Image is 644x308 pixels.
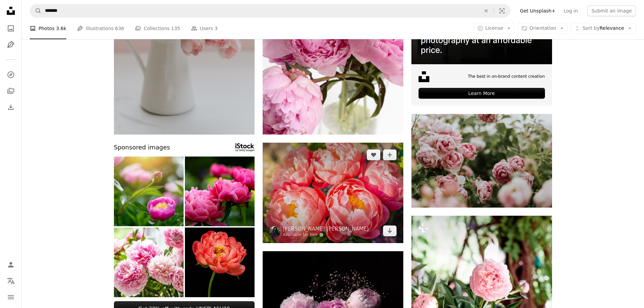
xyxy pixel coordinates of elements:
[367,149,380,160] button: Like
[587,5,636,16] button: Submit an image
[114,143,170,152] span: Sponsored images
[419,88,545,99] div: Learn More
[383,149,397,160] button: Add to Collection
[215,25,218,32] span: 3
[185,228,255,297] img: Coral Peony bloom isolated on black background
[479,4,494,17] button: Clear
[411,158,552,164] a: pink flowering green outdoor plant
[529,25,556,31] span: Orientation
[4,38,18,51] a: Illustrations
[518,23,568,34] button: Orientation
[283,226,369,232] a: [PERSON_NAME] [PERSON_NAME]
[171,25,180,32] span: 135
[571,23,636,34] button: Sort byRelevance
[4,4,18,19] a: Home — Unsplash
[4,22,18,35] a: Photos
[115,25,124,32] span: 636
[4,100,18,114] a: Download History
[269,226,280,237] img: Go to Cristina Anne Costello's profile
[4,290,18,304] button: Menu
[4,68,18,81] a: Explore
[582,25,599,31] span: Sort by
[485,25,503,31] span: License
[559,5,582,16] a: Log in
[383,226,397,236] a: Download
[468,74,545,79] span: The best in on-brand content creation
[114,228,184,297] img: Fresh Pink Peonies in Sunlit Interior
[77,18,124,39] a: Illustrations 636
[582,25,624,32] span: Relevance
[474,23,515,34] button: License
[494,4,510,17] button: Visual search
[263,143,403,243] img: pink and white flower in close up photography
[516,5,559,16] a: Get Unsplash+
[263,190,403,196] a: pink and white flower in close up photography
[4,84,18,98] a: Collections
[283,232,369,238] a: Available for hire
[419,71,429,82] img: file-1631678316303-ed18b8b5cb9cimage
[30,4,42,17] button: Search Unsplash
[114,157,184,226] img: Peonies in nature in the sunlight
[4,258,18,271] a: Log in / Sign up
[411,114,552,208] img: pink flowering green outdoor plant
[191,18,218,39] a: Users 3
[185,157,255,226] img: Close-up of red and pink peony blossoms in full bloom - paeonia
[30,4,510,18] form: Find visuals sitewide
[4,274,18,288] button: Language
[135,18,180,39] a: Collections 135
